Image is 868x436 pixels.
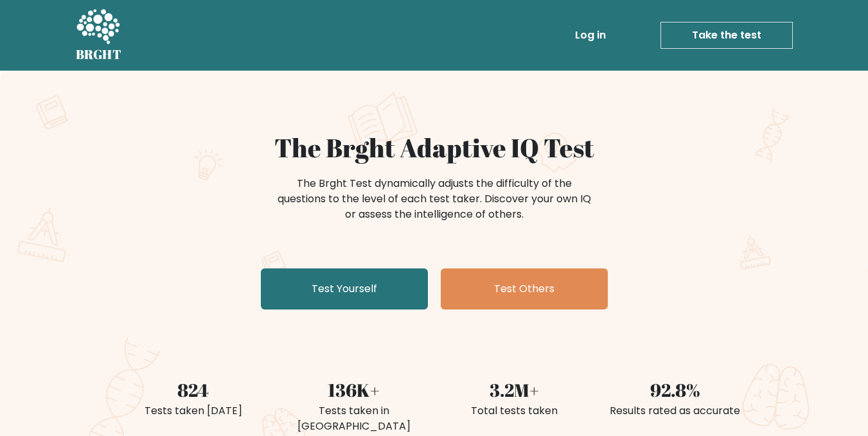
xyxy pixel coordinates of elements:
a: BRGHT [76,5,122,65]
a: Test Yourself [261,268,428,310]
h5: BRGHT [76,47,122,62]
div: 3.2M+ [442,376,587,403]
a: Log in [570,22,611,48]
div: 92.8% [603,376,748,403]
h1: The Brght Adaptive IQ Test [121,132,748,163]
a: Test Others [441,268,608,310]
a: Take the test [660,22,793,49]
div: 136K+ [281,376,427,403]
div: Tests taken [DATE] [121,403,266,419]
div: Results rated as accurate [603,403,748,419]
div: The Brght Test dynamically adjusts the difficulty of the questions to the level of each test take... [274,176,595,222]
div: 824 [121,376,266,403]
div: Tests taken in [GEOGRAPHIC_DATA] [281,403,427,434]
div: Total tests taken [442,403,587,419]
